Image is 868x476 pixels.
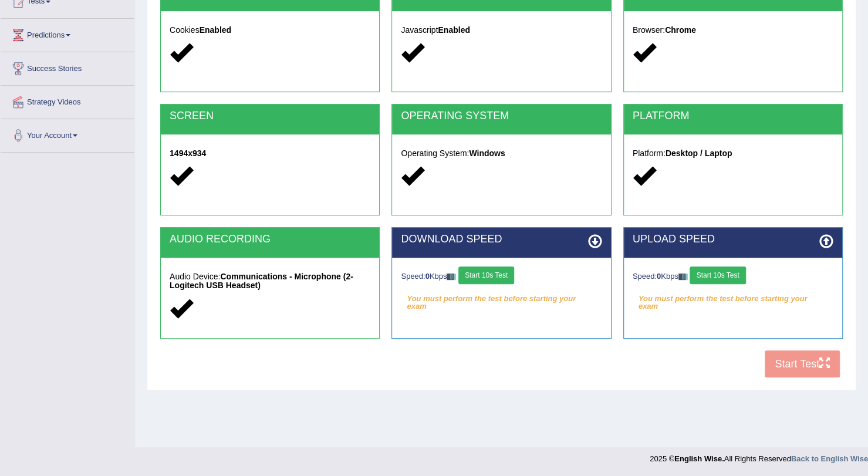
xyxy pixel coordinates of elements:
h5: Javascript [401,26,602,35]
a: Strategy Videos [1,86,134,115]
strong: Chrome [665,25,696,35]
strong: English Wise. [674,454,724,463]
div: Speed: Kbps [633,266,833,287]
h5: Audio Device: [170,272,370,291]
em: You must perform the test before starting your exam [633,290,833,308]
button: Start 10s Test [458,266,514,284]
a: Predictions [1,19,134,48]
em: You must perform the test before starting your exam [401,290,602,308]
h5: Cookies [170,26,370,35]
img: ajax-loader-fb-connection.gif [447,274,456,280]
h2: PLATFORM [633,110,833,122]
img: ajax-loader-fb-connection.gif [678,274,688,280]
h2: UPLOAD SPEED [633,234,833,245]
h5: Browser: [633,26,833,35]
strong: 1494x934 [170,148,206,158]
h5: Operating System: [401,149,602,158]
strong: Windows [469,148,505,158]
h2: DOWNLOAD SPEED [401,234,602,245]
strong: Communications - Microphone (2- Logitech USB Headset) [170,272,353,290]
div: 2025 © All Rights Reserved [650,447,868,464]
div: Speed: Kbps [401,266,602,287]
a: Your Account [1,119,134,148]
h2: AUDIO RECORDING [170,234,370,245]
h2: SCREEN [170,110,370,122]
a: Success Stories [1,52,134,82]
button: Start 10s Test [690,266,745,284]
h5: Platform: [633,149,833,158]
a: Back to English Wise [791,454,868,463]
h2: OPERATING SYSTEM [401,110,602,122]
strong: Enabled [438,25,470,35]
strong: Enabled [200,25,231,35]
strong: Desktop / Laptop [666,148,732,158]
strong: 0 [657,272,661,281]
strong: 0 [425,272,430,281]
